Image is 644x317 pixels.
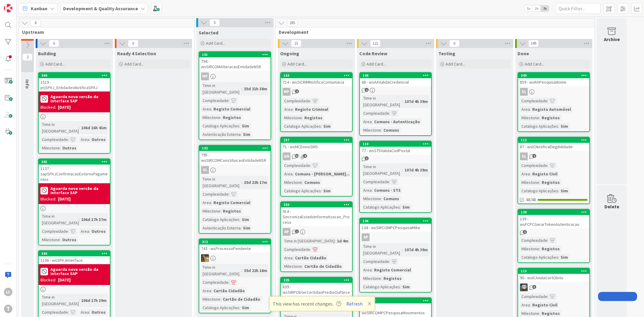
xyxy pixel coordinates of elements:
span: 0 [449,40,460,47]
span: : [242,85,242,92]
div: MP [283,88,290,96]
span: : [402,246,403,253]
div: 365 [41,160,110,164]
div: MP [281,88,352,96]
div: MP [201,72,209,80]
div: 106 [363,73,431,78]
span: : [220,114,221,121]
div: Milestone [520,114,539,121]
div: Outros [61,145,78,151]
div: Autenticação Externa [201,131,241,138]
div: Area [362,118,372,125]
div: 35d 22h 18m [242,267,269,274]
span: : [335,238,335,244]
div: 107d 4h 39m [403,167,429,173]
div: Complexidade [201,191,229,197]
div: GN [281,152,352,160]
span: 6 [49,40,59,47]
div: 340 [521,73,589,78]
span: : [381,127,382,133]
div: Blocked: [40,104,56,110]
b: Aguarda nova versão da interface SAP [50,267,108,276]
div: Catalogo Aplicações [201,123,239,129]
div: 106d 17h 37m [80,216,108,223]
div: Area [362,187,372,194]
span: : [558,187,559,194]
div: Complexidade [283,98,310,104]
div: 35d 22h 17m [242,179,269,186]
img: Visit kanbanzone.com [4,4,12,12]
div: [DATE] [58,104,71,110]
div: Registos [382,275,403,282]
span: : [547,98,548,104]
div: Catalogo Aplicações [520,187,558,194]
span: Done [517,50,529,56]
div: 325839 - wsSIRPObterCertidaoPredioOuParcelas [281,277,352,302]
div: SL [199,166,271,174]
div: SL [201,166,209,174]
span: : [310,98,311,104]
span: 8 [30,19,41,27]
button: Refresh [344,300,365,308]
div: Area [362,267,372,273]
span: Add Card... [45,61,65,67]
div: 390 [41,251,110,256]
div: Comuns [382,127,401,133]
div: 113 [521,269,589,273]
span: : [539,245,540,252]
span: : [293,106,293,113]
span: : [239,123,240,129]
div: 107d 4h 39m [403,98,429,105]
div: 153714 - wsSICRIMNotificaContumacia [281,73,352,86]
div: 139139 - wsFCPCGerarTokenAutenticacao [518,210,589,228]
span: : [302,263,303,270]
span: : [539,179,540,186]
div: Registos [221,114,242,121]
span: : [321,123,322,130]
div: 107d 4h 39m [403,246,429,253]
div: 10668 - wsAAValidaCredencial [360,73,431,86]
span: : [402,98,403,105]
div: 153 [281,73,352,78]
div: 1d 4m [335,238,350,244]
img: JC [201,254,209,262]
div: 87 - wsICNotificaElegibilidade [518,143,589,151]
div: 257 [281,137,352,143]
div: 1519 - prjSPAJ_EntidadesNotificaSPAJ [39,78,110,91]
div: Milestone [40,236,60,243]
div: LS [518,283,589,291]
div: Complexidade [40,228,68,235]
span: : [241,225,242,231]
span: 4 [303,154,307,158]
div: AP [283,228,290,236]
div: Cartão de Cidadão [303,263,343,270]
div: MP [199,72,271,80]
span: Add Card... [124,61,144,67]
div: Sim [322,123,332,130]
div: 102 [202,146,271,150]
span: : [310,162,311,169]
div: Registos [540,245,561,252]
div: Complexidade [201,97,229,104]
div: 3691519 - prjSPAJ_EntidadesNotificaSPAJ [39,73,110,91]
span: 121 [370,40,380,47]
div: Sim [559,187,569,194]
span: Development [279,29,587,35]
span: : [79,216,80,223]
span: : [381,275,382,282]
div: Complexidade [362,178,389,185]
div: Catalogo Aplicações [362,204,400,210]
div: Comuns - [PERSON_NAME]... [293,171,351,177]
div: Milestone [362,127,381,133]
span: : [372,187,373,194]
div: 110 [363,142,431,146]
span: : [372,118,373,125]
div: 35d 21h 38m [242,85,269,92]
span: Add Card... [446,61,465,67]
span: : [89,228,90,235]
div: Sim [240,123,251,129]
span: 3x [541,5,549,11]
div: Milestone [362,195,381,202]
span: : [402,167,403,173]
span: : [211,199,212,206]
